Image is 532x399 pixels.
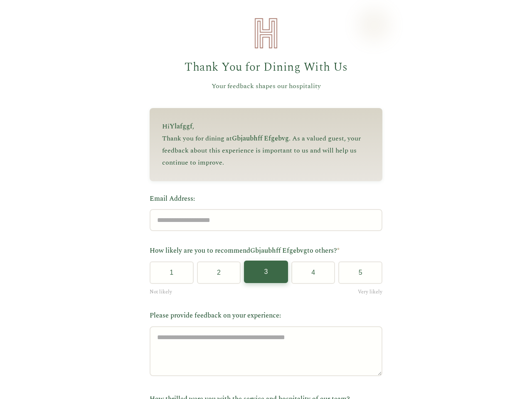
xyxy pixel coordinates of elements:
img: Heirloom Hospitality Logo [249,17,283,50]
h1: Thank You for Dining With Us [150,58,382,77]
label: Please provide feedback on your experience: [150,310,382,321]
p: Thank you for dining at . As a valued guest, your feedback about this experience is important to ... [162,133,370,168]
button: 4 [291,261,335,284]
span: Gbjaubhff Efgebvg [232,133,289,143]
p: Hi , [162,121,370,133]
button: 3 [244,261,288,283]
p: Your feedback shapes our hospitality [150,81,382,92]
button: 2 [197,261,241,284]
span: Ylafggf [170,121,192,131]
span: Very likely [358,288,382,296]
span: Gbjaubhff Efgebvg [250,246,307,256]
label: Email Address: [150,194,382,204]
label: How likely are you to recommend to others? [150,246,382,256]
button: 5 [338,261,382,284]
span: Not likely [150,288,172,296]
button: 1 [150,261,194,284]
